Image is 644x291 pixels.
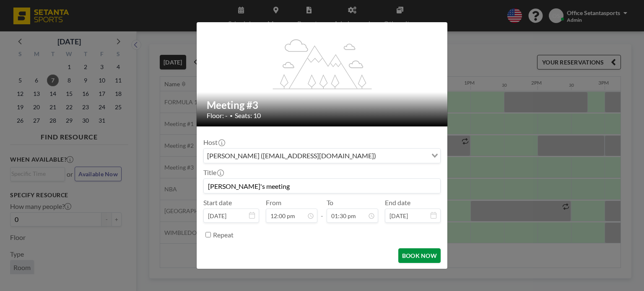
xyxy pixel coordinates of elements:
[235,111,261,120] span: Seats: 10
[205,150,378,161] span: [PERSON_NAME] ([EMAIL_ADDRESS][DOMAIN_NAME])
[273,39,372,89] g: flex-grow: 1.2;
[203,138,224,147] label: Host
[204,179,440,193] input: Office's reservation
[203,168,223,177] label: Title
[213,231,234,239] label: Repeat
[379,150,426,161] input: Search for option
[398,248,441,263] button: BOOK NOW
[204,149,440,163] div: Search for option
[203,198,232,207] label: Start date
[230,113,233,119] span: •
[207,111,228,120] span: Floor: -
[327,198,333,207] label: To
[266,198,281,207] label: From
[207,99,438,111] h2: Meeting #3
[321,201,323,220] span: -
[385,198,410,207] label: End date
